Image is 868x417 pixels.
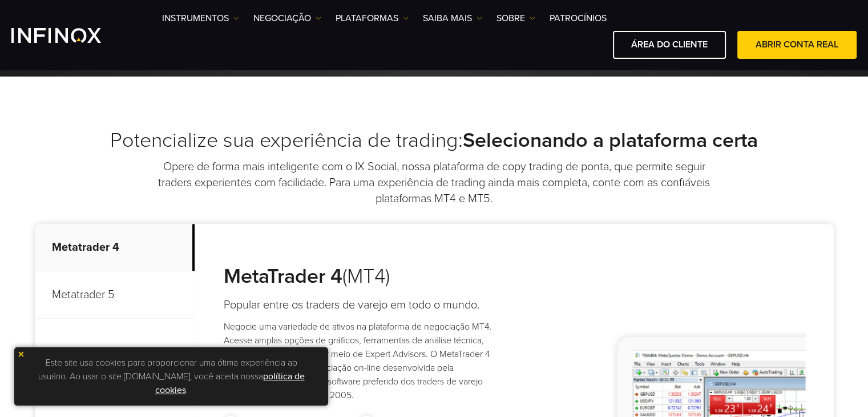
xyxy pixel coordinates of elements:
a: PLATAFORMAS [336,11,409,25]
h4: Popular entre os traders de varejo em todo o mundo. [224,297,496,313]
h3: (MT4) [224,264,496,289]
a: ÁREA DO CLIENTE [613,31,726,59]
h2: Potencialize sua experiência de trading: [35,128,834,153]
a: SOBRE [496,11,535,25]
strong: MetaTrader 4 [224,264,342,288]
a: ABRIR CONTA REAL [737,31,857,59]
p: Opere de forma mais inteligente com o IX Social, nossa plataforma de copy trading de ponta, que p... [158,159,711,207]
strong: Selecionando a plataforma certa [463,128,758,153]
a: Patrocínios [550,11,607,25]
p: Metatrader 4 [35,224,195,271]
img: yellow close icon [17,350,25,358]
p: Negocie uma variedade de ativos na plataforma de negociação MT4. Acesse amplas opções de gráficos... [224,320,496,402]
a: Saiba mais [423,11,482,25]
p: Metatrader 5 [35,271,195,319]
p: Este site usa cookies para proporcionar uma ótima experiência ao usuário. Ao usar o site [DOMAIN_... [20,353,322,400]
a: NEGOCIAÇÃO [253,11,321,25]
a: Instrumentos [162,11,239,25]
a: INFINOX Logo [11,28,128,43]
